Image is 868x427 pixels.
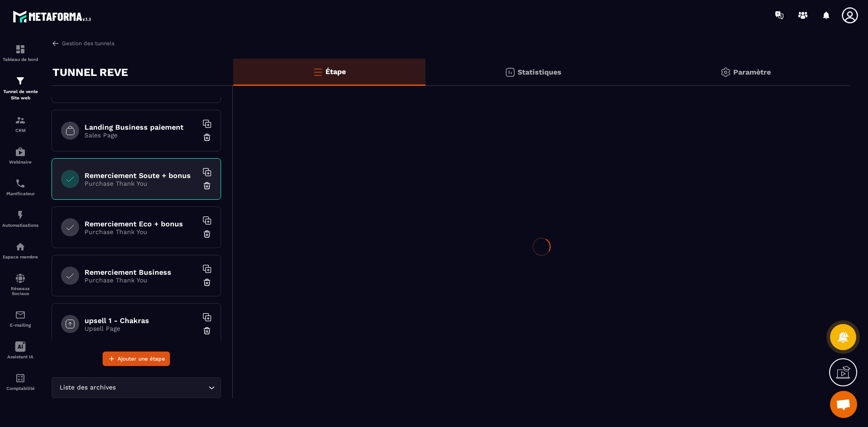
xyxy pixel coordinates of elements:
img: email [15,310,26,320]
div: Search for option [52,377,221,398]
div: Ouvrir le chat [830,391,857,418]
p: Espace membre [2,254,38,259]
img: stats.20deebd0.svg [505,67,515,78]
button: Ajouter une étape [103,352,170,366]
a: Gestion des tunnels [52,39,114,47]
a: social-networksocial-networkRéseaux Sociaux [2,266,38,303]
input: Search for option [118,383,206,393]
p: Purchase Thank You [85,277,198,284]
img: formation [15,75,26,86]
img: trash [203,133,212,142]
p: Automatisations [2,223,38,228]
img: trash [203,278,212,287]
p: Statistiques [518,68,561,76]
a: formationformationTableau de bord [2,37,38,69]
a: emailemailE-mailing [2,303,38,334]
p: Comptabilité [2,386,38,391]
img: trash [203,230,212,239]
a: automationsautomationsAutomatisations [2,203,38,235]
a: formationformationCRM [2,108,38,140]
a: automationsautomationsEspace membre [2,235,38,266]
img: bars-o.4a397970.svg [312,66,323,77]
p: Assistant IA [2,354,38,359]
h6: upsell 1 - Chakras [85,316,198,325]
span: Ajouter une étape [118,354,165,363]
p: CRM [2,128,38,133]
a: accountantaccountantComptabilité [2,366,38,398]
p: Sales Page [85,131,198,139]
img: accountant [15,373,26,384]
span: Liste des archives [57,383,118,393]
img: scheduler [15,178,26,189]
a: automationsautomationsWebinaire [2,140,38,171]
p: Paramètre [733,68,771,76]
h6: Landing Business paiement [85,123,198,131]
p: Étape [325,67,346,76]
img: formation [15,115,26,126]
img: formation [15,44,26,55]
h6: Remerciement Business [85,268,198,277]
a: formationformationTunnel de vente Site web [2,69,38,108]
a: Assistant IA [2,334,38,366]
a: schedulerschedulerPlanificateur [2,171,38,203]
img: setting-gr.5f69749f.svg [720,67,731,78]
p: TUNNEL REVE [52,63,128,81]
p: Purchase Thank You [85,228,198,235]
p: Purchase Thank You [85,180,198,187]
h6: Remerciement Eco + bonus [85,220,198,228]
img: trash [203,326,212,335]
img: automations [15,146,26,157]
p: Planificateur [2,191,38,196]
img: automations [15,241,26,252]
p: Tableau de bord [2,57,38,62]
p: Réseaux Sociaux [2,286,38,296]
p: E-mailing [2,323,38,328]
img: automations [15,210,26,221]
img: logo [13,8,94,25]
img: trash [203,181,212,190]
p: Tunnel de vente Site web [2,89,38,101]
h6: Remerciement Soute + bonus [85,171,198,180]
p: Webinaire [2,160,38,164]
p: Upsell Page [85,325,198,332]
img: social-network [15,273,26,284]
img: arrow [52,39,60,47]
